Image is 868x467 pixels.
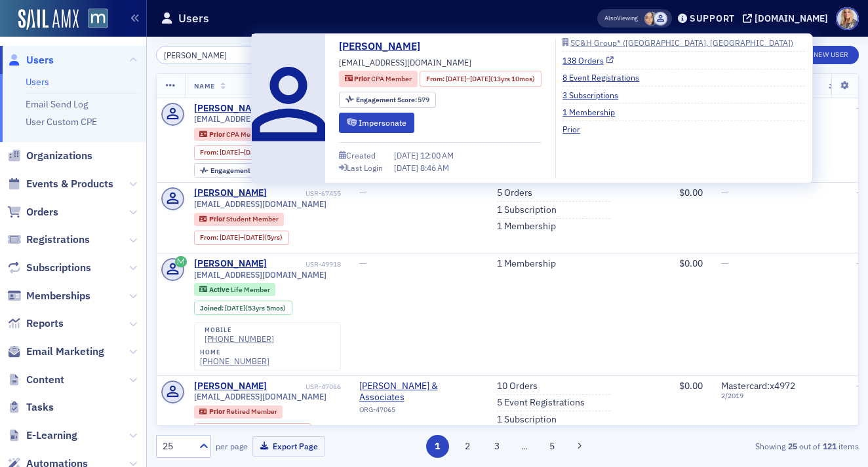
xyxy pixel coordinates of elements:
span: [EMAIL_ADDRESS][DOMAIN_NAME] [194,392,326,402]
span: Name [194,81,215,90]
h1: Users [178,10,209,26]
span: From : [200,233,220,242]
span: Aiyana Scarborough [644,12,658,26]
span: $0.00 [679,187,703,198]
span: Joined : [200,304,225,312]
span: — [856,380,863,392]
a: E-Learning [7,428,77,443]
span: — [856,257,863,269]
div: [PERSON_NAME] [194,381,267,392]
span: Reports [26,316,64,331]
button: 1 [426,435,449,458]
div: From: 1983-01-31 00:00:00 [194,423,311,438]
div: Prior: Prior: Student Member [194,213,285,226]
span: From : [426,74,446,84]
a: Prior Retired Member [199,407,277,416]
span: Job Type [829,81,863,90]
span: Prior [209,130,226,139]
a: Organizations [7,149,92,163]
a: Active Life Member [199,286,269,294]
a: 138 Orders [562,54,614,66]
span: — [856,187,863,198]
div: [PHONE_NUMBER] [200,356,269,366]
div: Also [604,14,617,22]
img: SailAMX [18,9,79,30]
div: 579 [356,96,430,103]
button: 2 [456,435,479,458]
span: Content [26,373,64,387]
span: [EMAIL_ADDRESS][DOMAIN_NAME] [194,114,326,124]
div: From: 2010-08-24 00:00:00 [420,71,541,87]
a: Prior Student Member [199,215,278,223]
div: mobile [205,326,274,334]
a: 1 Membership [497,258,556,270]
div: USR-67455 [269,189,341,198]
span: CPA Member [371,74,412,83]
span: Viewing [604,14,638,23]
span: [DATE] [220,233,240,242]
div: Joined: 1972-04-18 00:00:00 [194,301,292,315]
span: Engagement Score : [210,166,273,175]
span: Orders [26,205,58,219]
a: View Homepage [79,9,108,31]
span: [DATE] [470,74,490,83]
span: Registrations [26,233,90,247]
span: 12:00 AM [420,150,454,160]
span: [EMAIL_ADDRESS][DOMAIN_NAME] [194,270,326,280]
div: Support [690,12,735,24]
span: Profile [836,7,859,30]
a: Events & Products [7,177,113,191]
div: Last Login [347,164,383,172]
a: [PERSON_NAME] [194,187,267,199]
span: E-Learning [26,428,77,443]
span: — [856,102,863,114]
span: [DATE] [244,233,264,242]
a: Content [7,373,64,387]
div: Showing out of items [634,440,859,452]
a: 1 Membership [497,221,556,233]
div: Prior: Prior: Retired Member [194,405,283,419]
span: Prior [209,214,226,223]
div: Active: Active: Life Member [194,283,276,296]
a: Prior [562,123,590,135]
a: [PHONE_NUMBER] [205,334,274,344]
span: Student Member [226,214,279,223]
div: ORG-47065 [359,405,479,419]
a: [PERSON_NAME] [194,258,267,270]
a: Users [7,53,54,67]
div: SC&H Group* ([GEOGRAPHIC_DATA], [GEOGRAPHIC_DATA]) [570,39,793,47]
span: [DATE] [220,147,240,157]
a: 5 Event Registrations [497,397,585,409]
a: 1 Subscription [497,204,557,216]
a: [PERSON_NAME] [339,39,430,54]
img: SailAMX [88,9,108,29]
button: [DOMAIN_NAME] [743,14,833,23]
span: Memberships [26,289,90,303]
div: Engagement Score: 579 [339,92,436,108]
strong: 121 [820,440,838,452]
span: Justin Chase [654,12,667,26]
span: $0.00 [679,257,703,269]
div: – (5yrs) [220,233,283,242]
a: 8 Event Registrations [562,71,649,83]
div: From: 2010-08-24 00:00:00 [194,145,315,160]
a: Email Marketing [7,345,104,359]
button: Export Page [252,436,325,457]
a: 1 Subscription [497,414,557,426]
span: Mastercard : x4972 [721,380,795,392]
span: 2 / 2019 [721,392,795,400]
a: Prior CPA Member [199,130,266,138]
span: Organizations [26,149,92,163]
div: USR-49918 [269,260,341,269]
a: Reports [7,316,64,331]
div: home [200,348,269,356]
span: [EMAIL_ADDRESS][DOMAIN_NAME] [339,56,471,68]
span: Life Member [231,285,270,294]
div: USR-47066 [269,383,341,391]
span: [DATE] [446,74,466,83]
a: Subscriptions [7,261,91,275]
span: Engagement Score : [356,95,418,104]
a: New User [804,46,859,64]
span: Email Marketing [26,345,104,359]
